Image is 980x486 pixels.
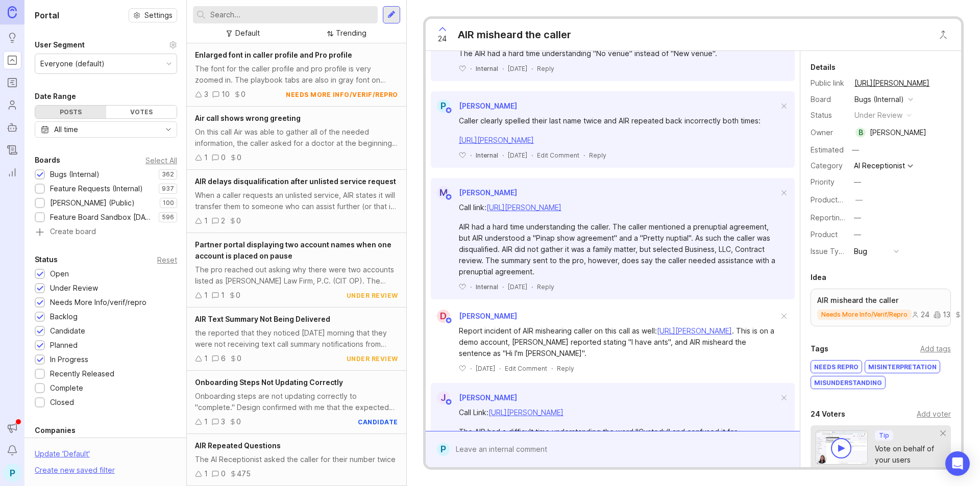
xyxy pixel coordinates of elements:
div: 3 [204,89,208,100]
div: M [437,186,450,199]
div: Candidate [50,325,85,337]
a: AIR misheard the callerneeds more info/verif/repro24136.6k [811,289,951,326]
a: Autopilot [3,118,21,137]
div: 0 [237,152,241,163]
div: 1 [204,416,208,427]
label: ProductboardID [811,195,865,204]
div: 0 [236,416,241,427]
div: Select All [145,158,177,163]
label: Reporting Team [811,213,865,222]
div: Everyone (default) [40,58,105,69]
div: 0 [221,468,226,479]
input: Search... [210,9,374,20]
div: On this call Air was able to gather all of the needed information, the caller asked for a doctor ... [195,126,398,149]
p: 596 [162,213,174,221]
div: The font for the caller profile and pro profile is very zoomed in. The playbook tabs are also in ... [195,63,398,86]
div: · [502,283,504,291]
a: D[PERSON_NAME] [431,310,517,323]
div: · [470,64,472,73]
time: [DATE] [508,283,527,291]
div: 1 [204,215,208,226]
a: Roadmaps [3,73,21,92]
span: Onboarding Steps Not Updating Correctly [195,378,343,387]
a: Users [3,96,21,114]
label: Product [811,230,838,239]
div: Call link: [459,202,778,213]
div: Category [811,160,846,171]
div: · [551,364,553,373]
div: Recently Released [50,368,114,379]
a: [URL][PERSON_NAME] [488,408,563,417]
div: Public link [811,78,846,89]
div: Board [811,94,846,105]
time: [DATE] [476,365,495,372]
a: Onboarding Steps Not Updating CorrectlyOnboarding steps are not updating correctly to "complete."... [187,371,406,434]
div: 1 [204,468,208,479]
div: Update ' Default ' [35,448,90,465]
span: Enlarged font in caller profile and Pro profile [195,50,352,59]
div: All time [54,124,78,135]
div: 1 [204,290,208,301]
time: [DATE] [508,65,527,72]
span: Settings [144,10,173,20]
a: AIR delays disqualification after unlisted service requestWhen a caller requests an unlisted serv... [187,170,406,233]
div: Posts [35,106,106,118]
div: Planned [50,340,78,351]
div: 475 [237,468,251,479]
div: Onboarding steps are not updating correctly to "complete." Design confirmed with me that the expe... [195,391,398,413]
a: Settings [129,8,177,22]
img: member badge [445,398,452,406]
div: In Progress [50,354,88,365]
div: Reply [557,364,574,373]
time: [DATE] [508,151,527,159]
span: Air call shows wrong greeting [195,114,301,122]
div: 0 [236,215,241,226]
button: P [3,464,21,482]
div: Add tags [920,343,951,354]
p: 100 [163,199,174,207]
div: Vote on behalf of your users [875,443,941,466]
img: member badge [445,317,452,324]
a: AIR Text Summary Not Being Deliveredthe reported that they noticed [DATE] morning that they were ... [187,308,406,371]
div: Status [35,253,58,266]
div: Internal [476,64,498,73]
div: Edit Comment [537,151,579,160]
div: misinterpretation [865,361,940,373]
p: needs more info/verif/repro [821,311,908,319]
div: Internal [476,151,498,160]
div: candidate [358,418,398,426]
div: Feature Requests (Internal) [50,183,143,194]
div: J [437,391,450,404]
div: The AIR had a difficult time understanding the word "Custody" and confused it for "Company." This... [459,426,778,460]
span: Partner portal displaying two account names when one account is placed on pause [195,240,391,260]
div: under review [347,354,398,363]
div: 0 [236,290,240,301]
div: Internal [476,283,498,291]
div: Closed [50,397,74,408]
div: Create new saved filter [35,465,115,476]
div: 6 [221,353,226,364]
div: · [502,151,504,160]
a: Air call shows wrong greetingOn this call Air was able to gather all of the needed information, t... [187,107,406,170]
img: video-thumbnail-vote-d41b83416815613422e2ca741bf692cc.jpg [816,430,868,465]
div: AIR had a hard time understanding the caller. The caller mentioned a prenuptial agreement, but AI... [459,221,778,277]
h1: Portal [35,9,59,21]
a: [URL][PERSON_NAME] [851,76,933,90]
div: Details [811,61,836,73]
div: The AI Receptionist asked the caller for their number twice [195,454,398,465]
div: under review [854,110,902,121]
div: Date Range [35,90,76,103]
div: — [854,176,861,188]
div: Complete [50,382,83,394]
img: Canny Home [8,6,17,18]
div: 10 [222,89,230,100]
div: Edit Comment [505,364,547,373]
div: Feature Board Sandbox [DATE] [50,212,154,223]
a: [URL][PERSON_NAME] [486,203,561,212]
div: 0 [221,152,226,163]
div: needs more info/verif/repro [286,90,398,99]
div: [PERSON_NAME] [870,127,926,138]
div: — [855,194,863,206]
div: · [499,364,501,373]
div: Votes [106,106,177,118]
